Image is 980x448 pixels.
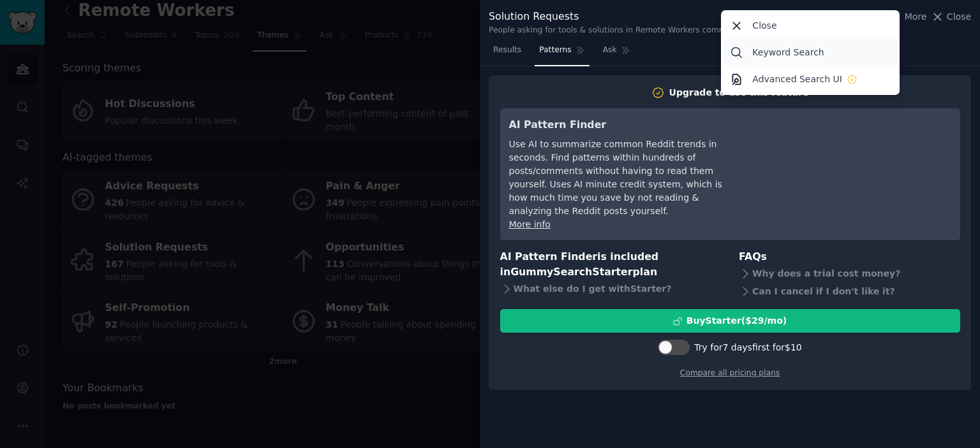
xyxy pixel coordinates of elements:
p: Close [752,19,776,33]
div: Buy Starter ($ 29 /mo ) [687,314,787,328]
h3: AI Pattern Finder is included in plan [500,249,722,280]
p: Keyword Search [752,46,824,59]
span: Patterns [539,45,571,56]
div: Solution Requests [489,9,753,25]
span: Ask [603,45,617,56]
button: BuyStarter($29/mo) [500,309,960,333]
div: What else do I get with Starter ? [500,280,722,298]
div: People asking for tools & solutions in Remote Workers communities [489,25,753,36]
div: Try for 7 days first for $10 [694,341,801,354]
a: Keyword Search [724,39,898,66]
div: Why does a trial cost money? [739,264,960,282]
div: Can I cancel if I don't like it? [739,282,960,300]
h3: AI Pattern Finder [509,117,742,133]
a: Patterns [535,40,589,66]
a: Results [489,40,526,66]
span: More [905,10,927,24]
h3: FAQs [739,249,960,265]
p: Advanced Search UI [752,73,842,86]
a: Advanced Search UI [724,66,898,92]
div: Use AI to summarize common Reddit trends in seconds. Find patterns within hundreds of posts/comme... [509,138,742,218]
iframe: YouTube video player [760,117,951,213]
a: More info [509,219,551,229]
button: Close [931,10,971,24]
a: Compare all pricing plans [680,368,780,377]
span: Close [947,10,971,24]
span: GummySearch Starter [510,266,632,278]
span: Results [493,45,521,56]
button: More [891,10,927,24]
a: Ask [598,40,635,66]
div: Upgrade to use this feature [669,86,809,99]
